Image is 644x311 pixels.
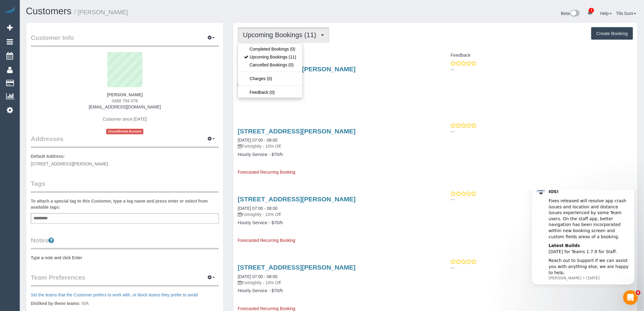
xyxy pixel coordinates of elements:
a: [EMAIL_ADDRESS][DOMAIN_NAME] [89,104,161,109]
span: 4 [636,290,641,295]
a: Tifa Guni [616,11,636,16]
a: Customers [26,6,72,16]
legend: Notes [31,236,219,249]
p: Message from Ellie, sent 1w ago [26,85,108,91]
legend: Tags [31,179,219,193]
a: Help [600,11,612,16]
a: [DATE] 07:00 - 08:00 [238,138,277,143]
h4: Hourly Service - $70/h [238,288,431,293]
a: Upcoming Bookings (11) [238,53,302,61]
span: [STREET_ADDRESS][PERSON_NAME] [31,161,108,166]
span: Unconfirmed Account [106,129,143,134]
p: Fortnightly - 10% Off [238,211,431,217]
iframe: Intercom live chat [623,290,638,305]
a: Feedback (0) [238,88,302,96]
small: / [PERSON_NAME] [74,9,128,16]
p: Fortnightly - 10% Off [238,143,431,149]
p: --- [451,196,633,203]
span: N/A [82,301,89,306]
pre: Type a note and click Enter [31,255,219,261]
label: To attach a special tag to this Customer, type a tag name and press enter or select from availabl... [31,198,219,210]
span: 0488 794 078 [112,98,138,103]
img: Automaid Logo [4,6,16,15]
img: New interface [570,10,580,18]
span: Forecasted Recurring Booking [238,238,295,243]
span: Forecasted Recurring Booking [238,170,295,175]
p: --- [451,66,633,72]
p: --- [451,129,633,135]
a: [DATE] 07:00 - 08:00 [238,206,277,211]
p: Fortnightly - 10% Off [238,280,431,286]
div: [DATE] for Teams 1.7.9 for Staff. [26,53,108,65]
span: Customer since [DATE] [103,117,147,122]
a: Set the teams that the Customer prefers to work with, or block teams they prefer to avoid [31,292,198,297]
h4: Service [238,53,431,58]
strong: [PERSON_NAME] [107,92,142,97]
b: Latest Builds [26,53,58,58]
a: [DATE] 07:00 - 08:00 [238,274,277,279]
a: Charges (0) [238,75,302,83]
span: Upcoming Bookings (11) [243,31,319,39]
a: Cancelled Bookings (0) [238,61,302,69]
a: [STREET_ADDRESS][PERSON_NAME] [238,128,355,135]
h4: Hourly Service - $70/h [238,90,431,95]
p: --- [451,265,633,271]
h4: Feedback [440,53,633,58]
h4: Hourly Service - $70/h [238,152,431,157]
a: 1 [584,6,596,19]
a: Completed Bookings (0) [238,45,302,53]
span: 1 [589,8,594,13]
div: Reach out to Support if we can assist you with anything else, we are happy to help. [26,68,108,86]
h4: Hourly Service - $70/h [238,220,431,225]
legend: Customer Info [31,33,219,47]
div: Fixes released will resolve app crash issues and location and distance issues experienced by some... [26,8,108,50]
a: Beta [561,11,580,16]
iframe: Intercom notifications message [522,190,644,288]
label: Disliked by these teams: [31,300,80,306]
label: Default Address: [31,153,65,159]
button: Create Booking [591,27,633,40]
legend: Team Preferences [31,273,219,287]
a: [STREET_ADDRESS][PERSON_NAME] [238,264,355,271]
a: [STREET_ADDRESS][PERSON_NAME] [238,196,355,203]
button: Upcoming Bookings (11) [238,27,329,43]
p: Fortnightly - 10% Off [238,81,431,87]
span: Forecasted Recurring Booking [238,306,295,311]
